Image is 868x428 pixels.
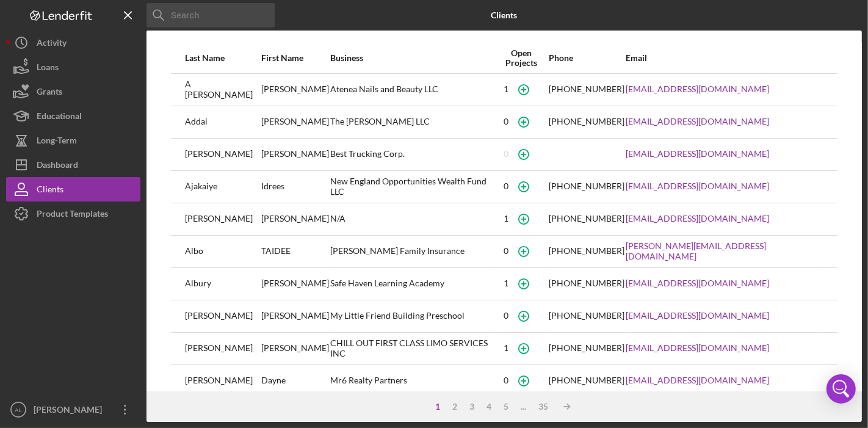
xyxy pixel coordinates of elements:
div: Ajakaiye [185,172,260,202]
div: 0 [504,375,508,385]
div: 0 [504,181,508,191]
div: Best Trucking Corp. [330,139,494,170]
text: AL [15,407,22,413]
a: [EMAIL_ADDRESS][DOMAIN_NAME] [626,311,769,321]
div: Business [330,53,494,63]
div: [PHONE_NUMBER] [549,84,624,94]
a: [EMAIL_ADDRESS][DOMAIN_NAME] [626,278,769,288]
div: 35 [533,402,555,412]
div: [PERSON_NAME] [261,74,329,105]
div: [PHONE_NUMBER] [549,214,624,223]
a: [EMAIL_ADDRESS][DOMAIN_NAME] [626,117,769,126]
input: Search [146,3,275,27]
div: [PHONE_NUMBER] [549,311,624,321]
div: Long-Term [37,128,77,156]
a: [EMAIL_ADDRESS][DOMAIN_NAME] [626,84,769,94]
button: Educational [6,104,140,128]
div: [PHONE_NUMBER] [549,117,624,126]
div: [PERSON_NAME] [185,333,260,364]
div: Clients [37,177,63,205]
div: [PHONE_NUMBER] [549,246,624,256]
div: First Name [261,53,329,63]
button: Activity [6,31,140,55]
div: Addai [185,107,260,137]
a: [EMAIL_ADDRESS][DOMAIN_NAME] [626,181,769,191]
div: Open Intercom Messenger [826,374,856,404]
button: Product Templates [6,201,140,226]
div: Open Projects [495,48,548,68]
div: Atenea Nails and Beauty LLC [330,74,494,105]
div: Idrees [261,172,329,202]
div: 1 [504,84,508,94]
a: [EMAIL_ADDRESS][DOMAIN_NAME] [626,214,769,223]
div: Albury [185,269,260,299]
div: CHILL OUT FIRST CLASS LIMO SERVICES INC [330,333,494,364]
button: Loans [6,55,140,79]
button: AL[PERSON_NAME] [6,397,140,422]
div: A [PERSON_NAME] [185,74,260,105]
div: Email [626,53,823,63]
button: Grants [6,79,140,104]
button: Long-Term [6,128,140,153]
div: New England Opportunities Wealth Fund LLC [330,172,494,202]
div: [PERSON_NAME] [185,301,260,332]
div: N/A [330,204,494,234]
div: [PERSON_NAME] [261,139,329,170]
div: Mr6 Realty Partners [330,366,494,396]
div: 1 [504,343,508,353]
div: [PERSON_NAME] [261,269,329,299]
button: Dashboard [6,153,140,177]
a: [PERSON_NAME][EMAIL_ADDRESS][DOMAIN_NAME] [626,241,823,261]
div: [PERSON_NAME] [261,301,329,332]
div: 0 [504,149,508,159]
div: 5 [498,402,515,412]
div: [PERSON_NAME] Family Insurance [330,236,494,267]
div: 4 [481,402,498,412]
div: 0 [504,246,508,256]
b: Clients [491,10,518,20]
div: [PHONE_NUMBER] [549,343,624,353]
div: 1 [504,278,508,288]
div: Last Name [185,53,260,63]
div: 0 [504,117,508,126]
div: [PERSON_NAME] [261,333,329,364]
a: [EMAIL_ADDRESS][DOMAIN_NAME] [626,149,769,159]
div: 1 [430,402,447,412]
div: [PERSON_NAME] [185,366,260,396]
div: TAIDEE [261,236,329,267]
div: Albo [185,236,260,267]
div: 3 [464,402,481,412]
div: Product Templates [37,201,108,229]
div: 0 [504,311,508,321]
div: [PHONE_NUMBER] [549,375,624,385]
div: [PERSON_NAME] [261,204,329,234]
div: The [PERSON_NAME] LLC [330,107,494,137]
div: Educational [37,104,82,131]
a: [EMAIL_ADDRESS][DOMAIN_NAME] [626,343,769,353]
div: Dashboard [37,153,78,180]
button: Clients [6,177,140,201]
div: [PERSON_NAME] [185,204,260,234]
div: [PERSON_NAME] [261,107,329,137]
div: [PHONE_NUMBER] [549,181,624,191]
div: My Little Friend Building Preschool [330,301,494,332]
div: Activity [37,31,67,58]
div: [PHONE_NUMBER] [549,278,624,288]
div: Dayne [261,366,329,396]
div: [PERSON_NAME] [31,397,110,425]
div: Loans [37,55,59,82]
a: [EMAIL_ADDRESS][DOMAIN_NAME] [626,375,769,385]
div: ... [515,402,533,412]
div: Grants [37,79,62,107]
div: [PERSON_NAME] [185,139,260,170]
div: Safe Haven Learning Academy [330,269,494,299]
div: Phone [549,53,624,63]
